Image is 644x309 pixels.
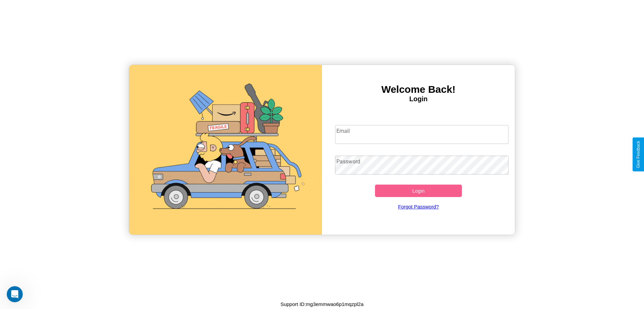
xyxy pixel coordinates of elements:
[332,197,505,216] a: Forgot Password?
[322,95,515,103] h4: Login
[636,141,641,168] div: Give Feedback
[129,65,322,235] img: gif
[375,185,462,197] button: Login
[280,300,364,309] p: Support ID: mg3emmwao6p1mqzpl2a
[7,286,23,302] iframe: Intercom live chat
[322,84,515,95] h3: Welcome Back!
